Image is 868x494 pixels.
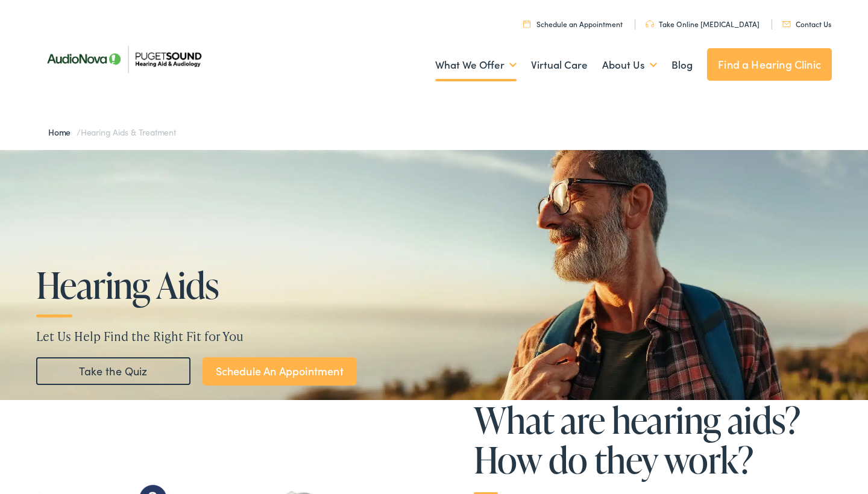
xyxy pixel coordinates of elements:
a: Take the Quiz [36,357,190,385]
img: utility icon [646,20,654,28]
a: What We Offer [435,43,517,87]
a: Contact Us [782,19,831,29]
a: Take Online [MEDICAL_DATA] [646,19,759,29]
img: utility icon [523,20,530,28]
a: Schedule an Appointment [523,19,623,29]
a: Schedule An Appointment [203,357,356,386]
span: Hearing Aids & Treatment [81,126,176,138]
a: About Us [602,43,657,87]
a: Home [48,126,77,138]
a: Virtual Care [531,43,588,87]
span: / [48,126,176,138]
a: Blog [671,43,693,87]
img: utility icon [782,21,791,27]
a: Find a Hearing Clinic [707,48,832,81]
p: Let Us Help Find the Right Fit for You [36,327,832,345]
h1: Hearing Aids [36,265,403,305]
